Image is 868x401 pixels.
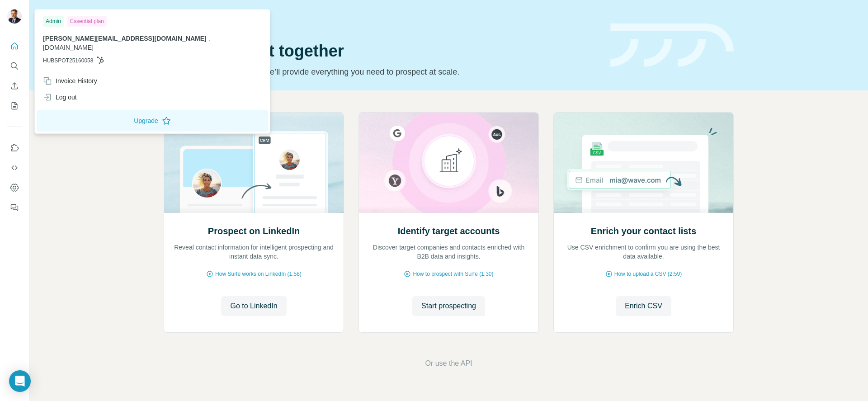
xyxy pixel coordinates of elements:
[7,179,22,196] button: Dashboard
[215,270,302,278] span: How Surfe works on LinkedIn (1:58)
[67,16,107,27] div: Essential plan
[43,16,64,27] div: Admin
[164,113,344,213] img: Prospect on LinkedIn
[614,270,682,278] span: How to upload a CSV (2:59)
[616,296,671,316] button: Enrich CSV
[43,57,93,65] span: HUBSPOT25160058
[398,225,500,237] h2: Identify target accounts
[7,58,22,74] button: Search
[173,243,335,261] p: Reveal contact information for intelligent prospecting and instant data sync.
[7,98,22,114] button: My lists
[625,301,662,311] span: Enrich CSV
[43,44,94,51] span: [DOMAIN_NAME]
[610,24,734,67] img: banner
[164,66,599,78] p: Pick your starting point and we’ll provide everything you need to prospect at scale.
[43,76,97,85] div: Invoice History
[221,296,286,316] button: Go to LinkedIn
[7,140,22,156] button: Use Surfe on LinkedIn
[43,93,77,102] div: Log out
[563,243,724,261] p: Use CSV enrichment to confirm you are using the best data available.
[412,296,485,316] button: Start prospecting
[230,301,277,311] span: Go to LinkedIn
[7,199,22,216] button: Feedback
[421,301,476,311] span: Start prospecting
[7,78,22,94] button: Enrich CSV
[43,35,207,42] span: [PERSON_NAME][EMAIL_ADDRESS][DOMAIN_NAME]
[164,42,599,60] h1: Let’s prospect together
[208,35,210,42] span: .
[7,160,22,176] button: Use Surfe API
[425,358,472,369] button: Or use the API
[7,38,22,54] button: Quick start
[368,243,529,261] p: Discover target companies and contacts enriched with B2B data and insights.
[413,270,493,278] span: How to prospect with Surfe (1:30)
[208,225,300,237] h2: Prospect on LinkedIn
[7,9,22,24] img: Avatar
[37,110,268,132] button: Upgrade
[164,17,599,26] div: Quick start
[591,225,696,237] h2: Enrich your contact lists
[553,113,734,213] img: Enrich your contact lists
[9,370,31,392] div: Open Intercom Messenger
[359,113,539,213] img: Identify target accounts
